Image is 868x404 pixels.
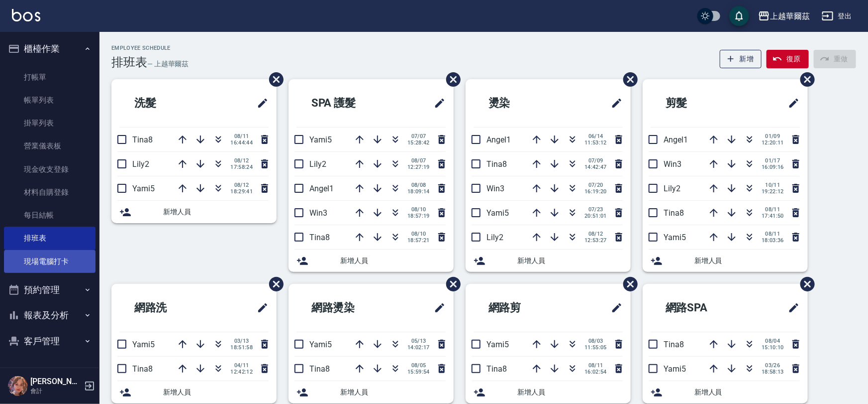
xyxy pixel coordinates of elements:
span: 12:42:12 [230,369,253,375]
span: 新增人員 [163,387,269,398]
img: Logo [12,9,40,21]
span: 08/05 [407,362,430,369]
span: Win3 [309,208,327,218]
span: 08/12 [230,182,253,188]
span: 03/26 [762,362,784,369]
span: 刪除班表 [793,65,816,94]
button: 客戶管理 [4,328,96,354]
span: Yami5 [664,364,686,374]
span: 08/10 [407,231,430,237]
span: 08/11 [230,133,253,139]
span: 06/14 [584,133,607,139]
h2: Employee Schedule [111,45,189,51]
h2: 網路SPA [651,290,752,326]
span: 刪除班表 [439,65,462,94]
span: 16:44:44 [230,139,253,146]
span: 18:57:21 [407,237,430,244]
span: 08/03 [584,338,607,344]
span: 08/12 [230,157,253,164]
span: 刪除班表 [616,65,639,94]
button: 櫃檯作業 [4,36,96,62]
span: 新增人員 [694,387,800,398]
span: Tina8 [132,135,153,144]
span: Lily2 [309,159,326,169]
button: 復原 [767,50,809,68]
h3: 排班表 [111,55,147,69]
a: 排班表 [4,227,96,250]
span: 08/10 [407,206,430,213]
button: 上越華爾茲 [754,6,814,26]
h2: 剪髮 [651,85,742,121]
span: 刪除班表 [262,65,285,94]
span: 18:03:36 [762,237,784,244]
button: 新增 [720,50,762,68]
span: Tina8 [486,159,507,169]
span: Win3 [486,184,504,193]
span: 刪除班表 [616,269,639,299]
h2: SPA 護髮 [296,85,399,121]
div: 新增人員 [466,250,631,272]
h2: 洗髮 [119,85,211,121]
span: 修改班表的標題 [428,91,446,115]
span: Lily2 [664,184,680,193]
span: Angel1 [486,135,511,144]
span: 修改班表的標題 [605,91,623,115]
div: 新增人員 [643,381,808,404]
span: 08/07 [407,157,430,164]
span: 18:57:19 [407,213,430,219]
div: 新增人員 [643,250,808,272]
span: 07/09 [584,157,607,164]
span: Yami5 [664,233,686,242]
span: 18:29:41 [230,188,253,195]
span: Tina8 [309,233,330,242]
span: 11:53:12 [584,139,607,146]
span: 17:58:24 [230,164,253,170]
span: 04/11 [230,362,253,369]
span: 新增人員 [694,256,800,266]
span: Yami5 [132,184,155,193]
span: 12:53:27 [584,237,607,244]
span: 11:55:05 [584,344,607,351]
span: 01/09 [762,133,784,139]
button: 預約管理 [4,277,96,303]
span: Angel1 [664,135,688,144]
span: 修改班表的標題 [251,91,269,115]
a: 材料自購登錄 [4,181,96,204]
span: 18:51:58 [230,344,253,351]
span: 18:58:13 [762,369,784,375]
div: 新增人員 [289,250,454,272]
span: 07/20 [584,182,607,188]
span: Yami5 [309,135,332,144]
div: 新增人員 [466,381,631,404]
span: 15:10:10 [762,344,784,351]
span: 10/11 [762,182,784,188]
span: 新增人員 [340,387,446,398]
span: 01/17 [762,157,784,164]
span: 15:59:54 [407,369,430,375]
h2: 燙染 [474,85,565,121]
span: 08/11 [762,206,784,213]
button: 報表及分析 [4,302,96,328]
span: 修改班表的標題 [605,296,623,320]
a: 掛單列表 [4,112,96,135]
span: 08/04 [762,338,784,344]
span: 修改班表的標題 [251,296,269,320]
a: 現場電腦打卡 [4,250,96,273]
a: 帳單列表 [4,89,96,112]
h2: 網路剪 [474,290,571,326]
span: 刪除班表 [793,269,816,299]
span: 12:27:19 [407,164,430,170]
img: Person [8,376,28,396]
span: 16:19:20 [584,188,607,195]
span: 20:51:01 [584,213,607,219]
span: Yami5 [132,340,155,349]
span: 08/11 [762,231,784,237]
span: 12:20:11 [762,139,784,146]
span: Tina8 [664,208,684,218]
span: 08/08 [407,182,430,188]
div: 上越華爾茲 [770,10,810,22]
span: Tina8 [664,340,684,349]
span: 新增人員 [517,256,623,266]
span: 新增人員 [340,256,446,266]
span: 07/23 [584,206,607,213]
